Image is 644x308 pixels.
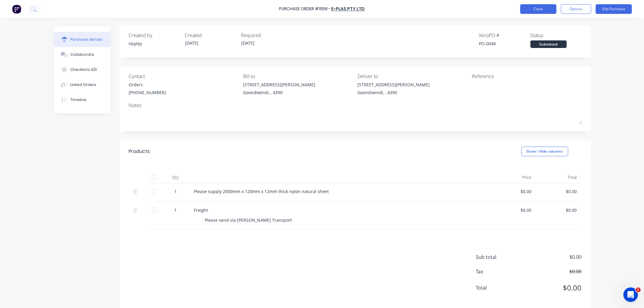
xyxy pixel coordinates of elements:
[54,32,111,47] button: Purchase details
[357,81,430,88] div: [STREET_ADDRESS][PERSON_NAME]
[479,40,530,47] div: PO-0048
[279,6,331,12] div: Purchase Order #1558 -
[357,73,467,80] div: Deliver to
[243,89,315,96] div: Goondiwindi, , 4390
[530,32,582,39] div: Status
[162,171,189,183] div: Qty
[54,92,111,107] button: Timeline
[521,282,582,293] span: $0.00
[521,253,582,261] span: $0.00
[636,287,641,292] span: 1
[537,171,582,183] div: Total
[54,77,111,92] button: Linked Orders
[129,148,150,155] div: Products
[129,89,166,96] div: [PHONE_NUMBER]
[205,216,292,224] div: Please send via [PERSON_NAME] Transport
[129,73,239,80] div: Contact
[129,40,180,47] div: Hayley
[479,32,530,39] div: Xero PO #
[521,268,582,275] span: $0.00
[476,268,521,275] span: Tax
[496,188,532,195] div: $0.00
[70,67,97,72] div: Checklists 0/0
[54,62,111,77] button: Checklists 0/0
[357,89,430,96] div: Goondiwindi, , 4390
[623,287,638,302] iframe: Intercom live chat
[70,37,103,42] div: Purchase details
[54,47,111,62] button: Collaborate
[521,147,568,156] button: Show / Hide columns
[185,32,236,39] div: Created
[561,4,591,14] button: Options
[520,4,556,14] button: Close
[129,102,582,109] div: Notes
[194,188,486,195] div: Please supply 2000mm x 120mm x 12mm thick nylon natural sheet
[476,284,521,291] span: Total
[472,73,582,80] div: Reference
[12,5,21,14] img: Factory
[596,4,632,14] button: Edit Purchase
[243,73,353,80] div: Bill to
[541,188,577,195] div: $0.00
[332,6,365,12] a: E-Plas Pty Ltd
[496,207,532,213] div: $0.00
[194,207,486,213] div: Freight
[70,52,94,57] div: Collaborate
[491,171,537,183] div: Price
[541,207,577,213] div: $0.00
[70,82,96,87] div: Linked Orders
[243,81,315,88] div: [STREET_ADDRESS][PERSON_NAME]
[476,253,521,261] span: Sub total
[129,32,180,39] div: Created by
[167,207,184,213] div: 1
[167,188,184,195] div: 1
[129,81,166,88] div: Orders
[241,32,293,39] div: Required
[530,40,567,48] div: Submitted
[70,97,86,103] div: Timeline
